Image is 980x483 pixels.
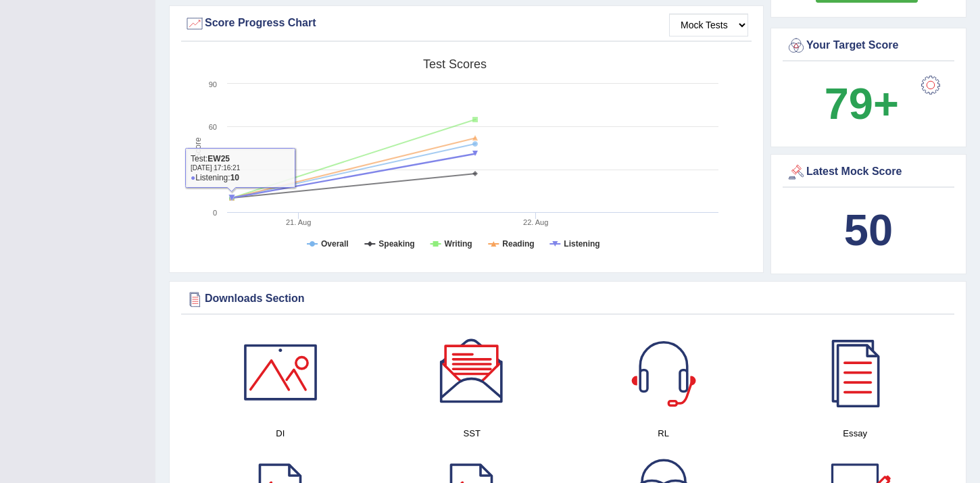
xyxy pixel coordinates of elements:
[825,79,899,128] b: 79+
[185,289,951,309] div: Downloads Section
[378,239,414,249] tspan: Speaking
[191,426,370,440] h4: DI
[844,205,893,255] b: 50
[766,426,945,440] h4: Essay
[193,137,203,159] tspan: Score
[209,123,217,131] text: 60
[423,57,487,71] tspan: Test scores
[502,239,534,249] tspan: Reading
[564,239,599,249] tspan: Listening
[786,162,951,182] div: Latest Mock Score
[523,218,548,226] tspan: 22. Aug
[213,209,217,217] text: 0
[574,426,753,440] h4: RL
[445,239,472,249] tspan: Writing
[209,166,217,174] text: 30
[321,239,349,249] tspan: Overall
[286,218,311,226] tspan: 21. Aug
[786,36,951,56] div: Your Target Score
[209,80,217,88] text: 90
[383,426,562,440] h4: SST
[185,14,748,34] div: Score Progress Chart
